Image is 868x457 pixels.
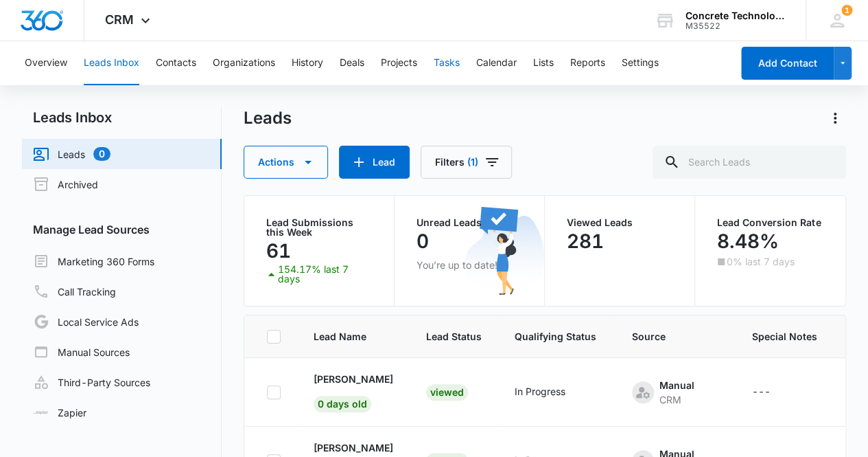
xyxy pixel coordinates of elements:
[476,41,517,85] button: Calendar
[841,5,852,16] span: 1
[105,12,134,27] span: CRM
[33,176,98,192] a: Archived
[567,230,604,252] p: 281
[659,392,694,407] div: CRM
[244,108,292,129] h1: Leads
[33,313,139,330] a: Local Service Ads
[33,405,86,420] a: Zapier
[417,258,522,272] p: You’re up to date!
[292,41,323,85] button: History
[824,107,846,129] button: Actions
[84,41,139,85] button: Leads Inbox
[22,221,222,238] h3: Manage Lead Sources
[33,146,110,162] a: Leads0
[314,372,393,410] a: [PERSON_NAME]0 days old
[515,329,599,344] span: Qualifying Status
[622,41,659,85] button: Settings
[426,329,482,344] span: Lead Status
[426,386,468,398] a: Viewed
[340,41,364,85] button: Deals
[339,146,410,179] button: Lead
[426,384,468,401] div: Viewed
[33,283,116,300] a: Call Tracking
[632,378,719,407] div: - - Select to Edit Field
[741,47,834,80] button: Add Contact
[752,384,795,401] div: - - Select to Edit Field
[434,41,460,85] button: Tasks
[570,41,605,85] button: Reports
[717,218,823,227] p: Lead Conversion Rate
[752,384,771,401] div: ---
[515,384,565,399] div: In Progress
[467,157,478,167] span: (1)
[278,265,372,284] p: 154.17% last 7 days
[381,41,417,85] button: Projects
[22,107,222,128] h2: Leads Inbox
[314,396,371,412] span: 0 days old
[841,5,852,16] div: notifications count
[213,41,275,85] button: Organizations
[727,257,795,267] p: 0% last 7 days
[156,41,196,85] button: Contacts
[417,230,429,252] p: 0
[653,146,846,179] input: Search Leads
[314,441,393,455] p: [PERSON_NAME]
[266,240,291,262] p: 61
[659,378,694,392] div: Manual
[266,218,372,237] p: Lead Submissions this Week
[314,329,393,344] span: Lead Name
[685,10,786,21] div: account name
[632,329,719,344] span: Source
[244,146,328,179] button: Actions
[685,21,786,31] div: account id
[567,218,672,227] p: Viewed Leads
[33,253,154,269] a: Marketing 360 Forms
[314,372,393,386] p: [PERSON_NAME]
[33,344,130,360] a: Manual Sources
[752,329,817,344] span: Special Notes
[25,41,67,85] button: Overview
[515,384,590,401] div: - - Select to Edit Field
[421,146,512,179] button: Filters
[33,374,150,390] a: Third-Party Sources
[533,41,554,85] button: Lists
[417,218,522,227] p: Unread Leads
[717,230,779,252] p: 8.48%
